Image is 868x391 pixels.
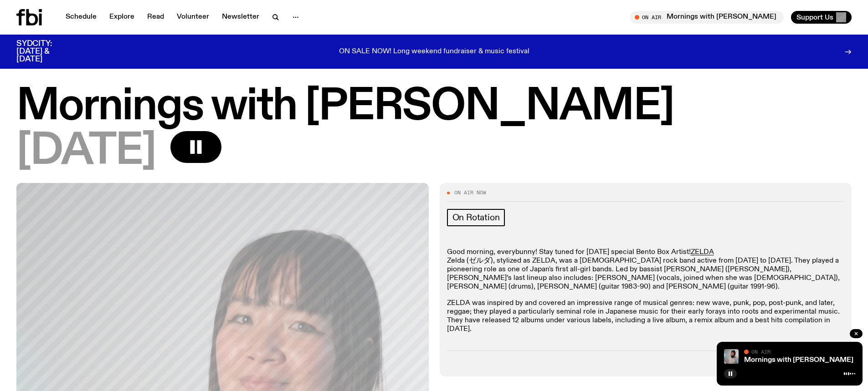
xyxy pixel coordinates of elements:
p: Good morning, everybunny! Stay tuned for [DATE] special Bento Box Artist! Zelda (ゼルダ), stylized a... [447,248,845,292]
h1: Mornings with [PERSON_NAME] [16,86,852,127]
span: [DATE] [16,131,156,172]
a: Explore [104,11,140,24]
span: On Rotation [452,213,500,223]
span: Support Us [796,13,833,21]
a: Read [142,11,169,24]
p: ON SALE NOW! Long weekend fundraiser & music festival [339,48,529,56]
a: Schedule [60,11,102,24]
a: Mornings with [PERSON_NAME] [744,356,853,364]
button: Support Us [791,11,852,24]
h3: SYDCITY: [DATE] & [DATE] [16,40,75,63]
a: Volunteer [171,11,215,24]
button: On AirMornings with [PERSON_NAME] [630,11,784,24]
span: On Air Now [454,190,486,195]
a: Newsletter [216,11,265,24]
span: On Air [751,349,770,355]
a: On Rotation [447,209,505,226]
a: ZELDA [691,249,714,256]
img: Kana Frazer is smiling at the camera with her head tilted slightly to her left. She wears big bla... [724,349,739,364]
p: ZELDA was inspired by and covered an impressive range of musical genres: new wave, punk, pop, pos... [447,299,845,334]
